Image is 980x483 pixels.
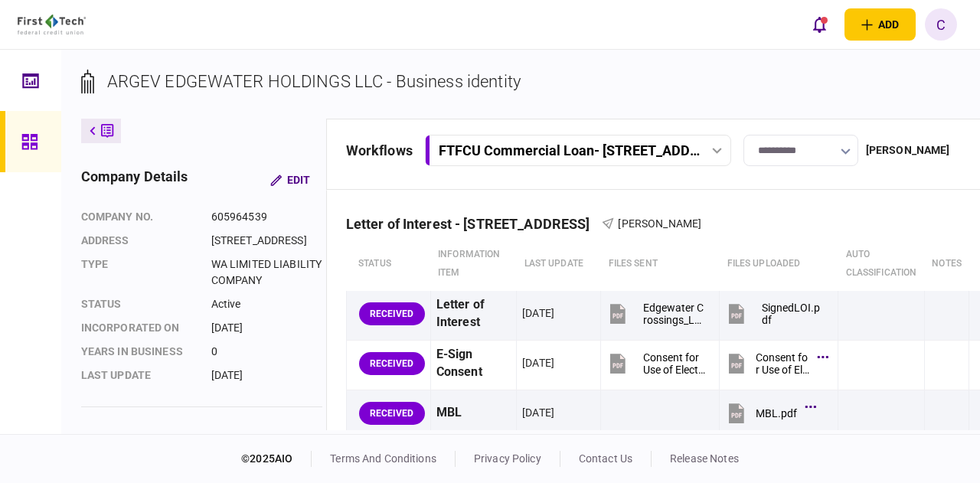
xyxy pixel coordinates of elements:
div: [DATE] [211,320,322,336]
div: years in business [81,344,196,360]
div: ARGEV EDGEWATER HOLDINGS LLC - Business identity [107,69,521,94]
div: company no. [81,209,196,225]
th: status [346,237,430,291]
div: MBL.pdf [756,407,797,419]
th: auto classification [838,237,925,291]
img: client company logo [18,15,86,34]
div: status [81,296,196,312]
div: 0 [211,344,322,360]
button: SignedLOI.pdf [725,296,825,331]
button: Consent for Use of Electronic Signature and Electronic Disclosures Agreement Editable.pdf [606,346,706,380]
a: terms and conditions [330,452,436,465]
div: [PERSON_NAME] [866,142,950,158]
div: WA LIMITED LIABILITY COMPANY [211,256,322,289]
div: E-Sign Consent [436,346,511,381]
button: MBL.pdf [725,396,812,430]
div: incorporated on [81,320,196,336]
a: contact us [579,452,632,465]
div: [DATE] [522,305,554,321]
div: RECEIVED [359,352,425,375]
span: [PERSON_NAME] [618,217,701,230]
div: address [81,233,196,249]
div: workflows [346,140,413,161]
div: Type [81,256,196,289]
div: [STREET_ADDRESS] [211,233,322,249]
th: Information item [430,237,516,291]
a: privacy policy [474,452,541,465]
div: Edgewater Crossings_LOI_09.12.25.pdf [643,302,706,326]
div: RECEIVED [359,402,425,425]
th: Files uploaded [720,237,838,291]
div: Consent for Use of Electronic Signature and Electronic Disclosures Agreement Editable.pdf [756,351,809,376]
div: last update [81,367,196,383]
th: files sent [601,237,720,291]
div: 605964539 [211,209,322,225]
div: MBL [436,396,511,430]
th: last update [517,237,601,291]
div: SignedLOI.pdf [762,302,825,326]
div: [DATE] [522,355,554,370]
th: notes [924,237,969,291]
div: © 2025 AIO [241,451,312,467]
div: [DATE] [522,405,554,420]
button: Edit [258,166,322,194]
div: Consent for Use of Electronic Signature and Electronic Disclosures Agreement Editable.pdf [643,351,706,376]
button: C [925,8,957,41]
div: FTFCU Commercial Loan - [STREET_ADDRESS] [439,142,700,158]
div: [DATE] [211,367,322,383]
div: RECEIVED [359,302,425,325]
div: company details [81,166,188,194]
div: Letter of Interest [436,296,511,331]
button: open adding identity options [844,8,916,41]
button: open notifications list [803,8,835,41]
button: FTFCU Commercial Loan- [STREET_ADDRESS] [425,135,731,166]
button: Edgewater Crossings_LOI_09.12.25.pdf [606,296,706,331]
div: Letter of Interest - [STREET_ADDRESS] [346,216,603,232]
div: Active [211,296,322,312]
a: release notes [670,452,739,465]
button: Consent for Use of Electronic Signature and Electronic Disclosures Agreement Editable.pdf [725,346,825,380]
